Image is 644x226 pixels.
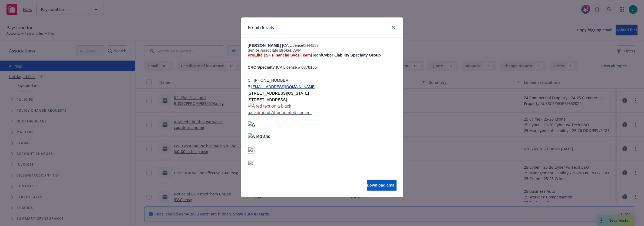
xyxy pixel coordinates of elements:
span: 0H44239 [303,43,319,48]
a: A red text on a black background AI-generated content may be incorrect. [248,103,397,115]
span: [STREET_ADDRESS][US_STATE] [248,91,309,95]
h1: Email details [248,24,274,31]
span: | [311,53,312,57]
a: A black background with a black square AI-generated content may be incorrect. [248,121,397,127]
span: C: [PHONE_NUMBER] E: [248,78,290,89]
a: close [390,24,397,31]
a: https://www.crcgroup.com/sign-up-for-tools-intel [248,147,397,154]
span: Download email [367,182,397,188]
a: A red and black logo Description automatically generated [248,133,397,140]
a: ProElite | SF Financial Svcs Team [248,53,311,57]
span: CA License # 0778135 [277,65,317,69]
span: Senior Associate Broker, AVP [248,48,301,52]
span: Tech/Cyber Liability Specialty Group [312,53,381,57]
img: image005.png@01DC3939.126D8A00 [248,160,254,166]
img: A black background with a black square AI-generated content may be incorrect. [248,121,258,127]
button: Download email [367,180,397,191]
span: CA License [283,43,303,48]
a: https://www.linkedin.com/company/163250/ [248,160,397,166]
span: [PERSON_NAME] | [248,43,283,48]
img: image004.png@01DC3939.126D8A00 [248,147,255,154]
img: A red text on a black background AI-generated content may be incorrect. [248,103,313,115]
span: CRC Specialty | [248,65,277,69]
img: A red and black logo Description automatically generated [248,133,272,140]
span: [STREET_ADDRESS] [248,98,287,102]
a: [EMAIL_ADDRESS][DOMAIN_NAME] [251,85,315,89]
